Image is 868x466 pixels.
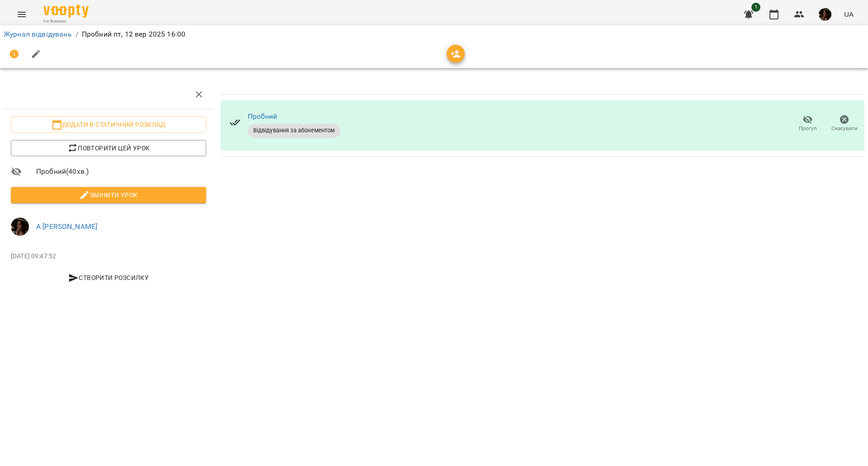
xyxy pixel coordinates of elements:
li: / [75,29,78,40]
span: Створити розсилку [14,272,203,283]
button: Створити розсилку [11,270,206,286]
span: UA [844,9,854,19]
nav: breadcrumb [4,29,864,40]
p: Пробний пт, 12 вер 2025 16:00 [82,29,185,40]
img: 1b79b5faa506ccfdadca416541874b02.jpg [11,218,29,236]
img: Voopty Logo [43,5,89,18]
p: [DATE] 09:47:52 [11,252,206,261]
img: 1b79b5faa506ccfdadca416541874b02.jpg [819,8,831,21]
span: Прогул [799,125,817,132]
span: Додати в статичний розклад [18,119,199,130]
button: Додати в статичний розклад [11,116,206,133]
span: Змінити урок [18,190,199,200]
span: Скасувати [831,125,858,132]
button: UA [840,6,857,23]
a: Журнал відвідувань [4,30,72,38]
button: Menu [11,4,33,25]
button: Скасувати [826,111,863,136]
button: Повторити цей урок [11,140,206,156]
button: Змінити урок [11,187,206,203]
span: Повторити цей урок [18,143,199,154]
a: А [PERSON_NAME] [36,222,97,231]
button: Прогул [789,111,826,136]
span: For Business [43,19,89,24]
span: Відвідування за абонементом [248,126,340,135]
span: Пробний ( 40 хв. ) [36,166,206,177]
span: 1 [751,3,760,12]
a: Пробний [248,112,278,121]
